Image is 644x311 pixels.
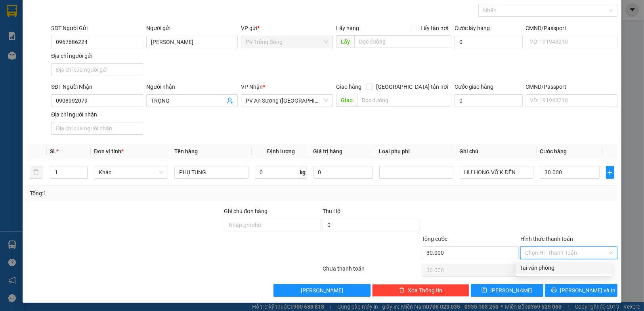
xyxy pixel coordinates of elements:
span: Lấy [336,35,354,48]
span: save [482,287,487,294]
span: printer [551,287,557,294]
span: [PERSON_NAME] [301,286,343,295]
span: delete [399,287,405,294]
span: Giá trị hàng [313,148,343,155]
span: [GEOGRAPHIC_DATA] tận nơi [373,82,451,91]
button: save[PERSON_NAME] [471,284,543,297]
div: Địa chỉ người nhận [51,110,143,119]
input: Dọc đường [357,94,451,107]
input: Cước giao hàng [455,94,523,107]
button: delete [30,166,42,179]
input: Cước lấy hàng [455,36,523,48]
span: Giao [336,94,357,107]
div: Người gửi [146,24,238,32]
button: printer[PERSON_NAME] và In [545,284,617,297]
label: Hình thức thanh toán [520,236,573,242]
span: PV An Sương (Hàng Hóa) [246,95,328,107]
span: Tổng cước [422,236,447,242]
input: 0 [313,166,373,179]
span: Định lượng [267,148,295,155]
div: Tổng: 1 [30,189,249,198]
button: plus [606,166,615,179]
span: [PERSON_NAME] [490,286,533,295]
span: Thu Hộ [323,208,340,214]
th: Ghi chú [457,144,537,159]
div: CMND/Passport [526,24,617,32]
span: Lấy tận nơi [417,24,451,32]
span: Đơn vị tính [94,148,124,155]
label: Ghi chú đơn hàng [224,208,268,214]
span: Xóa Thông tin [408,286,442,295]
div: CMND/Passport [526,82,617,91]
div: Tại văn phòng [520,263,607,272]
span: kg [299,166,307,179]
span: Khác [99,166,163,178]
span: SL [50,148,56,155]
div: VP gửi [241,24,333,32]
div: Người nhận [146,82,238,91]
div: Chưa thanh toán [322,264,421,278]
span: Tên hàng [174,148,198,155]
span: plus [606,169,614,176]
span: VP Nhận [241,84,263,90]
div: Địa chỉ người gửi [51,52,143,60]
span: [PERSON_NAME] và In [560,286,615,295]
th: Loại phụ phí [376,144,457,159]
input: VD: Bàn, Ghế [174,166,248,179]
button: deleteXóa Thông tin [372,284,469,297]
input: Dọc đường [354,35,451,48]
span: Cước hàng [540,148,567,155]
div: SĐT Người Gửi [51,24,143,32]
input: Ghi chú đơn hàng [224,219,321,231]
div: SĐT Người Nhận [51,82,143,91]
span: Giao hàng [336,84,361,90]
button: [PERSON_NAME] [273,284,371,297]
span: Lấy hàng [336,25,359,31]
input: Địa chỉ của người nhận [51,122,143,135]
span: user-add [227,97,233,104]
input: Địa chỉ của người gửi [51,63,143,76]
label: Cước giao hàng [455,84,493,90]
label: Cước lấy hàng [455,25,490,31]
span: PV Trảng Bàng [246,36,328,48]
input: Ghi Chú [460,166,534,179]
